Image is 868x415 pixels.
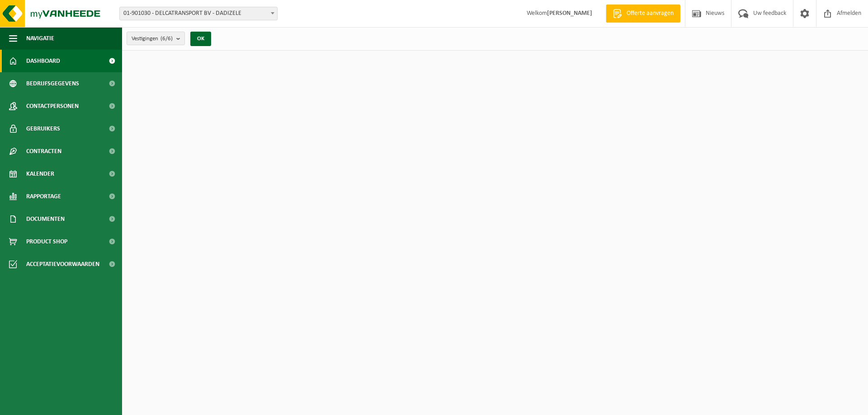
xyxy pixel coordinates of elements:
[26,72,79,95] span: Bedrijfsgegevens
[26,253,99,275] span: Acceptatievoorwaarden
[120,7,277,20] span: 01-901030 - DELCATRANSPORT BV - DADIZELE
[26,230,67,253] span: Product Shop
[624,9,676,18] span: Offerte aanvragen
[26,140,61,163] span: Contracten
[190,32,211,46] button: OK
[26,50,60,72] span: Dashboard
[26,95,79,117] span: Contactpersonen
[26,117,60,140] span: Gebruikers
[26,27,54,50] span: Navigatie
[127,32,185,45] button: Vestigingen(6/6)
[606,5,680,23] a: Offerte aanvragen
[160,36,173,42] count: (6/6)
[26,208,65,230] span: Documenten
[26,163,54,185] span: Kalender
[132,32,173,46] span: Vestigingen
[26,185,61,208] span: Rapportage
[119,7,278,20] span: 01-901030 - DELCATRANSPORT BV - DADIZELE
[547,10,592,17] strong: [PERSON_NAME]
